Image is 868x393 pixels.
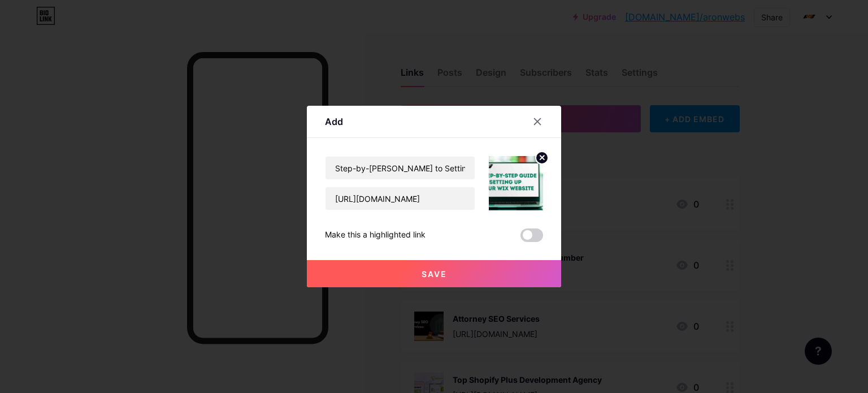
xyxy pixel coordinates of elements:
[422,269,447,279] span: Save
[325,228,426,242] div: Make this a highlighted link
[489,156,543,210] img: link_thumbnail
[325,157,475,179] input: Title
[325,187,475,210] input: URL
[307,260,561,287] button: Save
[325,115,343,128] div: Add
